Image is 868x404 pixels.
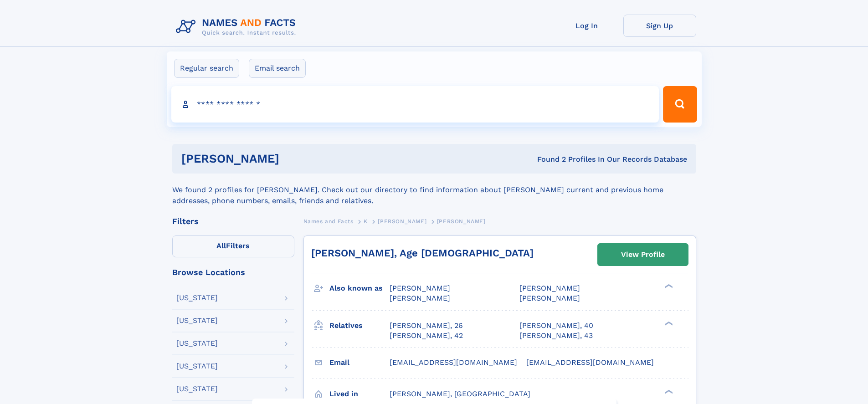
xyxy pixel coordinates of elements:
[176,294,218,302] div: [US_STATE]
[329,386,390,402] h3: Lived in
[329,355,390,370] h3: Email
[408,154,687,164] div: Found 2 Profiles In Our Records Database
[390,331,463,341] a: [PERSON_NAME], 42
[172,268,294,276] div: Browse Locations
[364,218,368,225] span: K
[172,174,696,206] div: We found 2 profiles for [PERSON_NAME]. Check out our directory to find information about [PERSON_...
[598,244,688,266] a: View Profile
[623,15,696,37] a: Sign Up
[364,215,368,227] a: K
[172,217,294,225] div: Filters
[663,320,673,326] div: ❯
[437,218,486,225] span: [PERSON_NAME]
[181,153,408,164] h1: [PERSON_NAME]
[311,247,534,259] a: [PERSON_NAME], Age [DEMOGRAPHIC_DATA]
[663,283,673,289] div: ❯
[174,59,239,78] label: Regular search
[303,215,354,227] a: Names and Facts
[519,284,580,292] span: [PERSON_NAME]
[172,235,294,257] label: Filters
[172,15,303,39] img: Logo Names and Facts
[663,86,697,123] button: Search Button
[526,358,654,367] span: [EMAIL_ADDRESS][DOMAIN_NAME]
[519,321,593,331] a: [PERSON_NAME], 40
[171,86,659,123] input: search input
[390,358,517,367] span: [EMAIL_ADDRESS][DOMAIN_NAME]
[176,363,218,370] div: [US_STATE]
[621,244,665,265] div: View Profile
[176,340,218,347] div: [US_STATE]
[390,389,530,398] span: [PERSON_NAME], [GEOGRAPHIC_DATA]
[550,15,623,37] a: Log In
[519,294,580,302] span: [PERSON_NAME]
[390,321,463,331] a: [PERSON_NAME], 26
[249,59,306,78] label: Email search
[390,284,450,292] span: [PERSON_NAME]
[329,281,390,296] h3: Also known as
[216,241,226,250] span: All
[176,385,218,393] div: [US_STATE]
[390,294,450,302] span: [PERSON_NAME]
[176,317,218,324] div: [US_STATE]
[378,215,426,227] a: [PERSON_NAME]
[329,318,390,333] h3: Relatives
[663,389,673,394] div: ❯
[378,218,426,225] span: [PERSON_NAME]
[519,331,593,341] a: [PERSON_NAME], 43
